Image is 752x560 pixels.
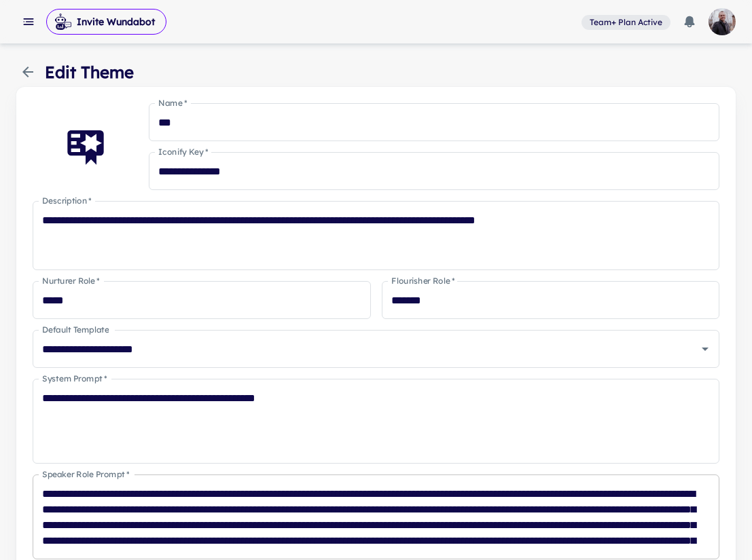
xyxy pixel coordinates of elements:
label: Speaker Role Prompt [42,468,129,480]
button: Invite Wundabot [46,9,166,35]
label: System Prompt [42,373,107,384]
span: Team+ Plan Active [584,16,668,29]
h4: Edit Theme [45,60,134,84]
label: Description [42,195,92,206]
button: Open [696,339,715,358]
label: Nurturer Role [42,275,100,286]
label: Default Template [42,324,109,335]
span: Invite Wundabot to record a meeting [46,8,166,35]
label: Flourisher Role [391,275,454,286]
span: View and manage your current plan and billing details. [581,15,670,29]
label: Name [158,97,187,109]
label: Iconify Key [158,146,209,157]
img: photoURL [709,8,736,35]
a: View and manage your current plan and billing details. [581,14,670,31]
